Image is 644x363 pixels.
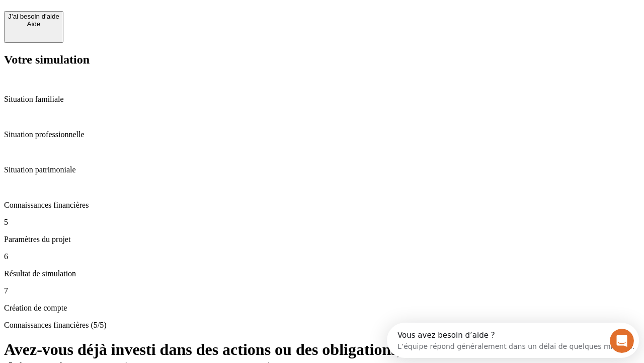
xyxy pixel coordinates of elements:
[387,323,639,358] iframe: Intercom live chat discovery launcher
[4,321,640,330] p: Connaissances financières (5/5)
[4,286,640,295] p: 7
[4,201,640,210] p: Connaissances financières
[4,235,640,244] p: Paramètres du projet
[4,165,640,174] p: Situation patrimoniale
[4,252,640,261] p: 6
[4,11,63,43] button: J’ai besoin d'aideAide
[8,13,59,20] div: J’ai besoin d'aide
[4,269,640,278] p: Résultat de simulation
[4,4,277,32] div: Ouvrir le Messenger Intercom
[8,20,59,28] div: Aide
[4,218,640,227] p: 5
[11,17,248,27] div: L’équipe répond généralement dans un délai de quelques minutes.
[4,53,640,67] h2: Votre simulation
[11,9,248,17] div: Vous avez besoin d’aide ?
[4,304,640,313] p: Création de compte
[4,130,640,139] p: Situation professionnelle
[4,95,640,104] p: Situation familiale
[610,329,634,353] iframe: Intercom live chat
